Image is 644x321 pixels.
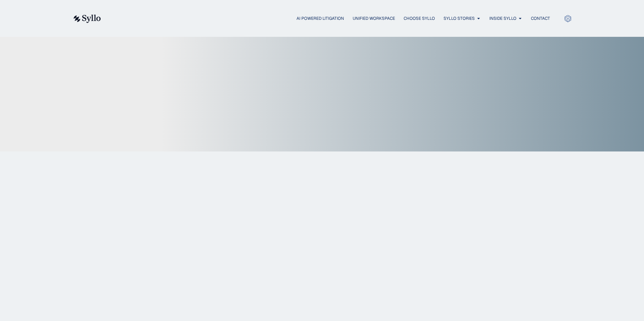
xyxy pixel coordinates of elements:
a: Inside Syllo [489,15,516,22]
a: Contact [531,15,550,22]
a: Syllo Stories [444,15,475,22]
a: Unified Workspace [353,15,395,22]
div: Menu Toggle [115,15,550,22]
a: AI Powered Litigation [297,15,344,22]
a: Choose Syllo [404,15,435,22]
nav: Menu [115,15,550,22]
img: syllo [72,15,101,23]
